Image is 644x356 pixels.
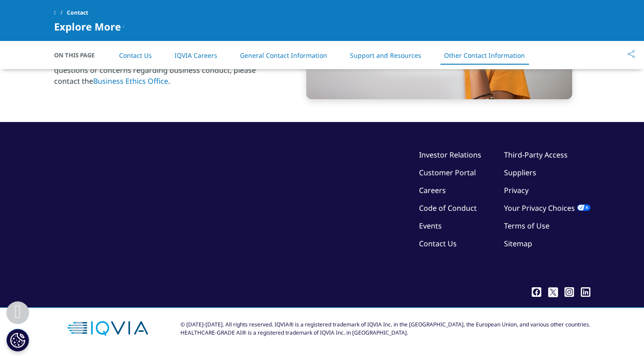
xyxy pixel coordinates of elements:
[419,221,442,231] a: Events
[419,239,457,249] a: Contact Us
[175,51,217,60] a: IQVIA Careers
[54,21,121,32] span: Explore More
[419,185,446,195] a: Careers
[444,51,525,60] a: Other Contact Information
[240,51,327,60] a: General Contact Information
[419,203,477,213] a: Code of Conduct
[504,239,532,249] a: Sitemap
[504,150,568,160] a: Third-Party Access
[93,76,168,86] a: Business Ethics Office
[504,221,549,231] a: Terms of Use
[419,168,476,178] a: Customer Portal
[54,51,104,60] span: On This Page
[119,51,152,60] a: Contact Us
[67,5,88,21] span: Contact
[6,329,29,351] button: Cookies Settings
[180,320,590,337] div: © [DATE]-[DATE]. All rights reserved. IQVIA® is a registered trademark of IQVIA Inc. in the [GEOG...
[350,51,421,60] a: Support and Resources
[504,168,536,178] a: Suppliers
[504,185,529,195] a: Privacy
[504,203,590,213] a: Your Privacy Choices
[419,150,481,160] a: Investor Relations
